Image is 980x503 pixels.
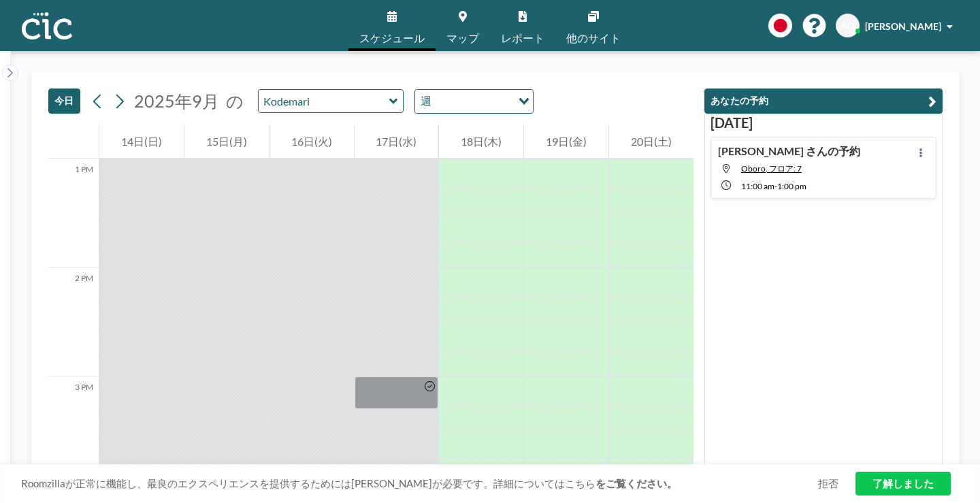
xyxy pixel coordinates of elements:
button: あなたの予約 [704,88,943,114]
span: - [774,181,777,191]
a: をご覧ください。 [595,477,677,489]
div: 15日(月) [184,125,269,159]
div: Search for option [415,90,533,113]
button: 今日 [48,88,80,114]
span: 他のサイト [566,33,621,44]
h3: [DATE] [710,114,936,131]
a: 了解しました [855,472,951,496]
span: [PERSON_NAME] [865,20,941,32]
img: organization-logo [22,12,72,39]
div: 16日(火) [269,125,354,159]
input: Kodemari [259,90,389,112]
a: 拒否 [818,477,838,490]
div: 20日(土) [609,125,693,159]
span: 2025年9月 [134,91,219,111]
span: スケジュール [359,33,425,44]
span: の [226,91,244,112]
span: Roomzillaが正常に機能し、最良のエクスペリエンスを提供するためには[PERSON_NAME]が必要です。詳細についてはこちら [21,477,818,490]
span: 1:00 PM [777,181,806,191]
span: マップ [446,33,479,44]
span: AO [840,20,855,32]
div: 2 PM [48,267,99,376]
span: 週 [418,93,434,110]
div: 18日(木) [439,125,523,159]
div: 19日(金) [524,125,608,159]
span: レポート [501,33,544,44]
span: 11:00 AM [741,181,774,191]
div: 3 PM [48,376,99,485]
h4: [PERSON_NAME] さんの予約 [718,144,860,158]
div: 14日(日) [99,125,184,159]
input: Search for option [436,93,510,110]
div: 17日(水) [355,125,439,159]
span: Oboro, フロア: 7 [741,163,802,174]
div: 1 PM [48,159,99,267]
